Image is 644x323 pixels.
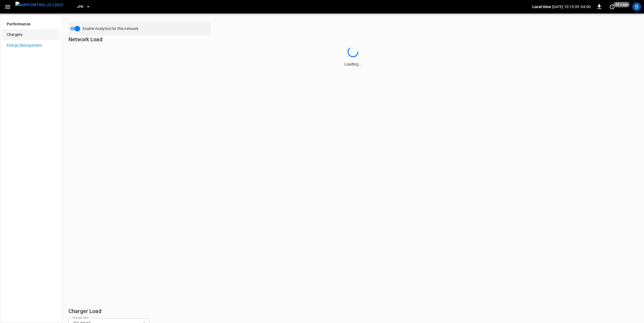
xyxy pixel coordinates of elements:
h6: Network Load [68,35,638,44]
span: Chargers [7,32,55,37]
img: ampcontrol.io logo [15,2,63,8]
p: [DATE] 10:15:39 -04:00 [552,4,591,9]
label: Charger filter [72,316,89,320]
div: Energy Management [2,40,60,51]
p: Performance [7,21,31,27]
span: JFK [77,4,83,10]
h6: Charger Load [68,307,638,315]
p: Enable Analytics for this network [83,26,138,32]
button: set refresh interval [608,2,616,11]
button: JFK [75,2,93,12]
span: Loading... [344,62,362,66]
div: profile-icon [632,2,641,11]
div: Chargers [2,29,60,40]
span: Energy Management [7,43,55,48]
span: 20 s ago [614,2,630,7]
p: Local time [532,4,551,9]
